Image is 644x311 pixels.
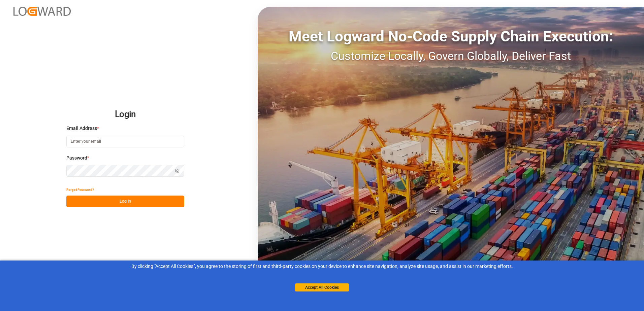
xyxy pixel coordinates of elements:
span: Email Address [66,125,97,132]
button: Forgot Password? [66,184,94,196]
span: Password [66,154,87,162]
img: Logward_new_orange.png [13,7,71,16]
div: Customize Locally, Govern Globally, Deliver Fast [258,47,644,65]
h2: Login [66,104,184,125]
button: Log In [66,196,184,207]
div: Meet Logward No-Code Supply Chain Execution: [258,25,644,47]
input: Enter your email [66,136,184,147]
button: Accept All Cookies [295,283,349,291]
div: By clicking "Accept All Cookies”, you agree to the storing of first and third-party cookies on yo... [5,263,639,270]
